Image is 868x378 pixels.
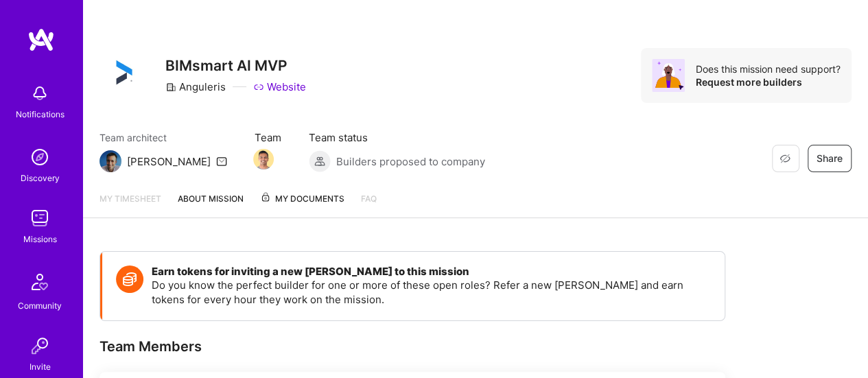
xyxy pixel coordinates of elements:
[99,191,161,217] a: My timesheet
[152,265,711,278] h4: Earn tokens for inviting a new [PERSON_NAME] to this mission
[178,191,244,217] a: About Mission
[309,130,485,145] span: Team status
[127,154,211,169] div: [PERSON_NAME]
[165,80,226,94] div: Anguleris
[99,130,227,145] span: Team architect
[99,338,725,355] div: Team Members
[253,149,274,169] img: Team Member Avatar
[808,145,852,172] button: Share
[260,191,344,217] a: My Documents
[99,48,149,97] img: Company Logo
[165,57,306,74] h3: BIMsmart AI MVP
[23,265,56,298] img: Community
[116,265,143,293] img: Token icon
[260,191,344,206] span: My Documents
[652,59,685,92] img: Avatar
[30,359,51,374] div: Invite
[817,152,843,165] span: Share
[23,232,57,246] div: Missions
[696,75,841,88] div: Request more builders
[16,107,64,121] div: Notifications
[216,156,227,167] i: icon Mail
[336,154,485,169] span: Builders proposed to company
[18,298,62,313] div: Community
[696,62,841,75] div: Does this mission need support?
[26,143,54,171] img: discovery
[779,153,790,164] i: icon EyeClosed
[26,332,54,359] img: Invite
[361,191,377,217] a: FAQ
[27,27,55,52] img: logo
[255,147,272,171] a: Team Member Avatar
[99,150,121,172] img: Team Architect
[255,130,281,145] span: Team
[253,80,306,94] a: Website
[26,80,54,107] img: bell
[21,171,60,185] div: Discovery
[152,278,711,307] p: Do you know the perfect builder for one or more of these open roles? Refer a new [PERSON_NAME] an...
[26,204,54,232] img: teamwork
[165,82,176,93] i: icon CompanyGray
[309,150,331,172] img: Builders proposed to company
